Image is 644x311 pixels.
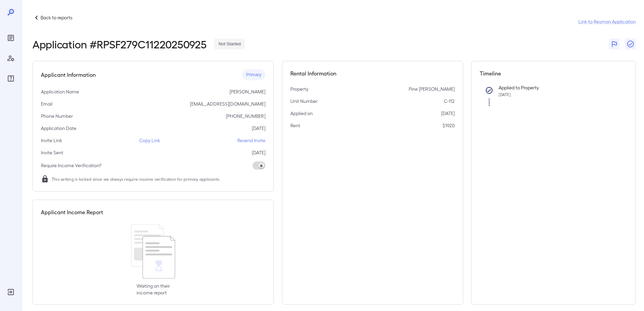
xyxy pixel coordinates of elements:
p: [PERSON_NAME] [230,88,265,95]
p: Property [290,86,308,92]
span: Primary [242,72,265,78]
h2: Application # RPSF279C11220250925 [32,38,206,50]
p: Phone Number [41,113,73,119]
h5: Rental Information [290,69,455,77]
p: Unit Number [290,98,318,105]
h5: Applicant Income Report [41,208,103,216]
p: Resend Invite [237,137,265,144]
p: Email [41,101,52,107]
p: Pine [PERSON_NAME] [409,86,455,92]
button: Flag Report [609,39,620,49]
span: This setting is locked since we always require income verification for primary applicants. [52,176,220,182]
div: Reports [5,32,16,43]
div: FAQ [5,73,16,84]
p: Application Name [41,88,79,95]
p: [DATE] [441,110,455,117]
p: Application Date [41,125,76,132]
span: Not Started [214,41,245,47]
span: [DATE] [499,92,511,97]
p: Require Income Verification? [41,162,101,169]
div: Manage Users [5,53,16,64]
h5: Applicant Information [41,71,96,79]
p: Rent [290,122,300,129]
p: Invite Sent [41,149,63,156]
p: Applied to Property [499,84,617,91]
p: Copy Link [139,137,160,144]
p: [EMAIL_ADDRESS][DOMAIN_NAME] [190,101,265,107]
p: $1920 [443,122,455,129]
p: Applied on [290,110,313,117]
div: Log Out [5,287,16,297]
p: C-112 [444,98,455,105]
a: Link to Resman Application [578,18,636,25]
button: Close Report [625,39,636,49]
p: Invite Link [41,137,62,144]
p: [DATE] [252,125,265,132]
p: [DATE] [252,149,265,156]
p: [PHONE_NUMBER] [226,113,265,119]
p: Back to reports [41,14,72,21]
h5: Timeline [480,69,628,77]
p: Waiting on their income report [137,283,170,296]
